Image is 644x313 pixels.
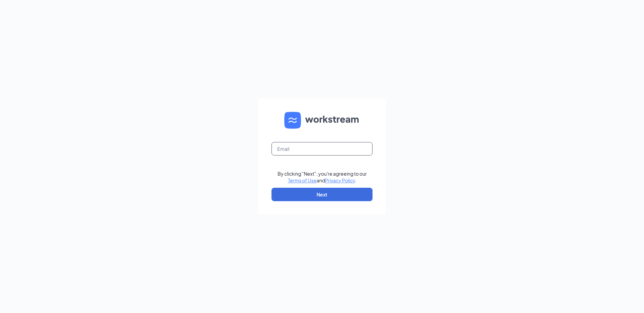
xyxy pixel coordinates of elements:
a: Terms of Use [288,177,317,183]
div: By clicking "Next", you're agreeing to our and . [278,170,367,184]
a: Privacy Policy [325,177,355,183]
img: WS logo and Workstream text [284,112,360,129]
input: Email [271,142,373,155]
button: Next [271,188,373,201]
